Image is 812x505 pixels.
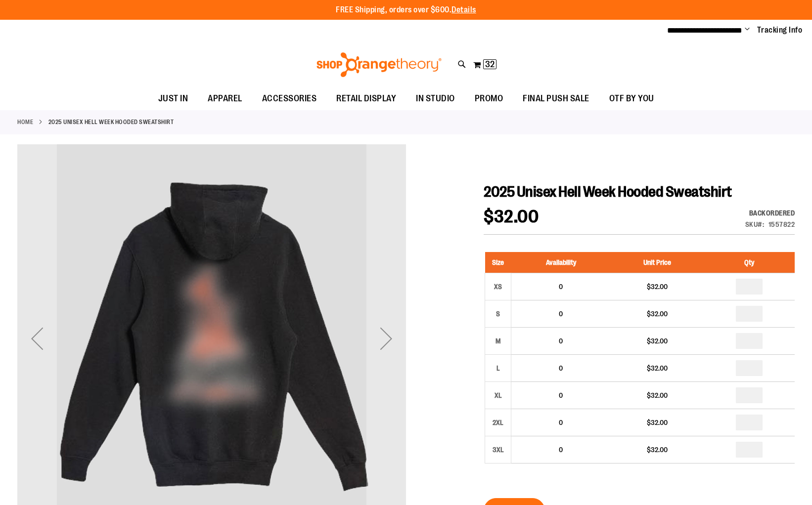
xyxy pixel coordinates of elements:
span: 0 [559,337,563,345]
span: 2025 Unisex Hell Week Hooded Sweatshirt [484,183,732,200]
div: S [491,306,505,321]
span: JUST IN [158,87,188,110]
div: Backordered [745,208,795,218]
a: Tracking Info [757,25,803,36]
strong: SKU [745,220,765,228]
a: OTF BY YOU [599,87,664,110]
th: Qty [704,252,795,273]
a: ACCESSORIES [252,87,327,110]
div: $32.00 [616,418,699,427]
span: 32 [485,59,495,69]
span: ACCESSORIES [262,87,317,110]
img: Shop Orangetheory [315,52,443,77]
span: 0 [559,283,563,291]
a: APPAREL [198,87,252,110]
th: Availability [511,252,611,273]
a: RETAIL DISPLAY [326,87,406,110]
div: $32.00 [616,336,699,346]
span: $32.00 [484,207,539,227]
div: 1557822 [768,219,795,229]
div: XS [491,279,505,294]
div: L [491,361,505,376]
span: 0 [559,446,563,454]
span: FINAL PUSH SALE [523,87,589,110]
div: $32.00 [616,309,699,319]
div: 2XL [491,415,505,430]
button: Account menu [745,25,750,35]
p: FREE Shipping, orders over $600. [336,4,476,16]
a: IN STUDIO [406,87,465,110]
th: Size [485,252,511,273]
a: PROMO [465,87,513,110]
span: 0 [559,419,563,426]
div: $32.00 [616,445,699,455]
span: PROMO [475,87,503,110]
div: 3XL [491,442,505,457]
span: OTF BY YOU [609,87,654,110]
div: XL [491,388,505,403]
span: IN STUDIO [416,87,455,110]
span: 0 [559,310,563,318]
a: FINAL PUSH SALE [513,87,599,110]
div: M [491,334,505,348]
th: Unit Price [611,252,704,273]
a: Details [451,5,476,14]
strong: 2025 Unisex Hell Week Hooded Sweatshirt [48,118,174,126]
a: Home [17,118,33,126]
a: JUST IN [148,87,198,110]
span: 0 [559,391,563,399]
div: $32.00 [616,363,699,373]
span: 0 [559,364,563,372]
span: RETAIL DISPLAY [336,87,396,110]
div: Availability [745,208,795,218]
span: APPAREL [208,87,242,110]
div: $32.00 [616,390,699,400]
div: $32.00 [616,282,699,292]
